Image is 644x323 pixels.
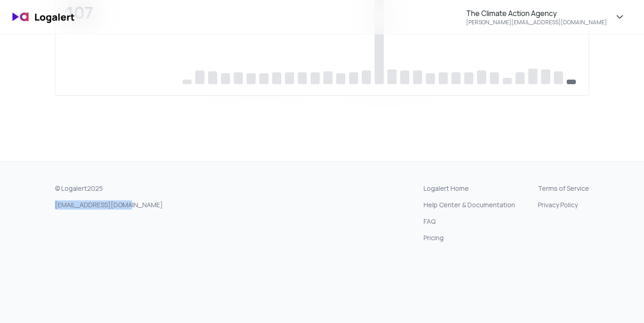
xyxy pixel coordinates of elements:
[55,184,163,193] div: © Logalert 2025
[455,4,637,30] button: The Climate Action Agency[PERSON_NAME][EMAIL_ADDRESS][DOMAIN_NAME]
[538,200,589,210] a: Privacy Policy
[55,200,163,210] a: [EMAIL_ADDRESS][DOMAIN_NAME]
[424,217,515,226] a: FAQ
[466,8,557,19] div: The Climate Action Agency
[7,6,80,28] img: logo
[538,184,589,193] a: Terms of Service
[424,200,515,210] a: Help Center & Documentation
[466,19,607,26] div: [PERSON_NAME][EMAIL_ADDRESS][DOMAIN_NAME]
[424,233,515,242] a: Pricing
[424,184,515,193] a: Logalert Home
